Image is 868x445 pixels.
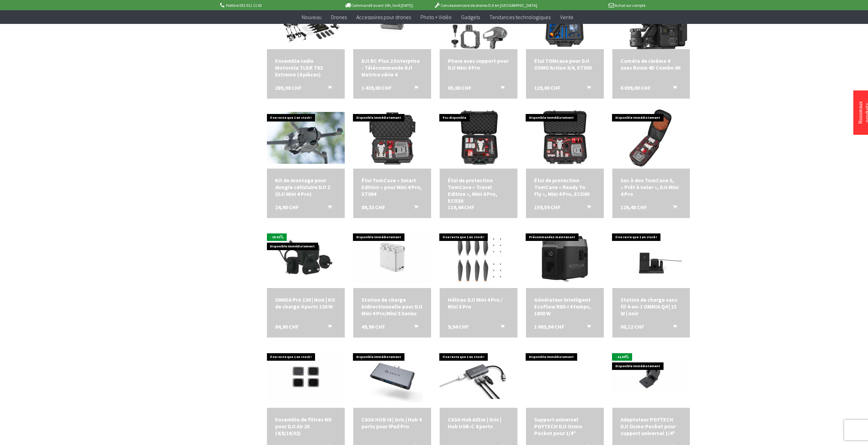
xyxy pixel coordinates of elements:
[440,355,517,399] img: CASA Hub A01m | Gris | Hub USB-C 4 ports
[319,84,336,93] button: Ajouter au panier
[275,177,337,197] a: Kit de montage pour dongle cellulaire DJI 2 (DJI Mini 4 Pro) 24,90 CHF Ajouter au panier
[319,323,336,332] button: Ajouter au panier
[267,112,345,164] img: Kit de montage pour dongle cellulaire DJI 2 (DJI Mini 4 Pro)
[421,14,452,20] font: Photo + Vidéo
[485,10,555,24] a: Tendances technologiques
[275,296,335,310] font: OMNIA Pro 130 | Noir | Kit de charge 4 ports 130 W
[275,296,337,310] a: OMNIA Pro 130 | Noir | Kit de charge 4 ports 130 W 84,90 CHF Ajouter au panier
[448,204,474,211] font: 119,44 CHF
[361,84,392,91] font: 1 439,00 CHF
[361,57,423,78] a: DJI RC Plus 2 Enterprise - Télécommande DJI Matrice série 4 1 439,00 CHF Ajouter au panier
[406,323,422,332] button: Ajouter au panier
[275,323,299,330] font: 84,90 CHF
[361,204,385,211] font: 89,33 CHF
[440,227,517,288] img: Hélices DJI Mini 4 Pro / Mini 3 Pro
[621,177,679,197] font: Sac à dos TomCase S, « Prêt à voler », DJI Mini 4 Pro
[448,416,501,430] font: CASA Hub A01m | Gris | Hub USB-C 4 ports
[448,296,502,310] font: Hélices DJI Mini 4 Pro / Mini 3 Pro
[555,10,578,24] a: Vente
[621,57,681,71] font: Caméra de cinéma 4 axes Ronin 4D Combo 6K
[351,3,414,8] font: Commandé avant 16h, livré [DATE].
[621,84,651,91] font: 6 699,00 CHF
[448,323,469,330] font: 9,94 CHF
[615,3,645,8] font: Achat sur compte
[534,416,582,436] font: Support universel PGYTECH DJI Osmo Pocket pour 1/4"
[331,14,347,20] font: Drones
[275,84,301,91] font: 289,00 CHF
[361,346,423,408] img: CASA HUB i4 | Gris | Hub 4 ports pour iPad Pro
[361,323,385,330] font: 49,90 CHF
[361,107,423,169] img: Étui TomCase « Smart Edition » pour Mini 4 Pro, XT004
[361,177,423,197] a: Étui TomCase « Smart Edition » pour Mini 4 Pro, XT004 89,33 CHF Ajouter au panier
[621,323,644,330] font: 60,12 CHF
[326,10,352,24] a: Drones
[534,84,560,91] font: 129,00 CHF
[448,84,471,91] font: 65,00 CHF
[361,296,423,317] font: Station de charge bidirectionnelle pour DJI Mini 4 Pro/Mini 3 Series
[361,57,420,78] font: DJI RC Plus 2 Enterprise - Télécommande DJI Matrice série 4
[612,362,690,392] img: Adaptateur PGYTECH DJI Osmo Pocket pour support universel 1/4"
[534,204,560,211] font: 159,59 CHF
[275,57,337,78] a: Ensemble radio Motorola TLKR T82 Extreme (4 pièces) 289,00 CHF Ajouter au panier
[361,416,423,430] a: CASA HUB i4 | Gris | Hub 4 ports pour iPad Pro 75,88 CHF Ajouter au panier
[579,204,595,213] button: Ajouter au panier
[297,10,326,24] a: Nouveau
[275,416,332,436] font: Ensemble de filtres ND pour DJI Air 2S (4/8/16/32)
[275,177,330,197] font: Kit de montage pour dongle cellulaire DJI 2 (DJI Mini 4 Pro)
[621,107,682,169] img: Sac à dos TomCase S, « Prêt à voler », DJI Mini 4 Pro
[534,296,596,317] a: Générateur intelligent EcoFlow R80-i 4 temps, 1800 W 1 603,94 CHF Ajouter au panier
[621,416,676,436] font: Adaptateur PGYTECH DJI Osmo Pocket pour support universel 1/4"
[665,84,681,93] button: Ajouter au panier
[361,416,422,430] font: CASA HUB i4 | Gris | Hub 4 ports pour iPad Pro
[534,177,596,197] a: Étui de protection TomCase « Ready To Fly », Mini 4 Pro, ECO60 159,59 CHF Ajouter au panier
[534,107,596,169] img: Étui de protection TomCase « Ready To Fly », Mini 4 Pro, ECO60
[534,323,564,330] font: 1 603,94 CHF
[356,14,411,20] font: Accessoires pour drones
[275,204,299,211] font: 24,90 CHF
[534,416,596,436] a: Support universel PGYTECH DJI Osmo Pocket pour 1/4" 12,95 CHF Ajouter au panier
[621,296,678,317] font: Station de charge sans fil 4-en-1 OMNIA Q4 | 15 W | noir
[560,14,573,20] font: Vente
[441,3,537,8] font: Concessionnaire de drones DJI en [GEOGRAPHIC_DATA]
[416,10,456,24] a: Photo + Vidéo
[526,356,604,398] img: Support universel PGYTECH DJI Osmo Pocket pour 1/4"
[534,57,592,71] font: Étui TOMcase pour DJI OSMO Action 3/4, XT300
[534,177,589,197] font: Étui de protection TomCase « Ready To Fly », Mini 4 Pro, ECO60
[406,204,422,213] button: Ajouter au panier
[361,177,422,197] font: Étui TomCase « Smart Edition » pour Mini 4 Pro, XT004
[275,57,323,78] font: Ensemble radio Motorola TLKR T82 Extreme (4 pièces)
[534,57,596,71] a: Étui TOMcase pour DJI OSMO Action 3/4, XT300 129,00 CHF Ajouter au panier
[448,107,509,169] img: Étui de protection TomCase « Travel Edition », Mini 4 Pro, ECO30
[448,177,497,204] font: Étui de protection TomCase « Travel Edition », Mini 4 Pro, ECO30
[665,323,681,332] button: Ajouter au panier
[448,57,509,71] a: Phare avec support pour DJI Mini 4 Pro 65,00 CHF Ajouter au panier
[621,177,682,197] a: Sac à dos TomCase S, « Prêt à voler », DJI Mini 4 Pro 129,48 CHF Ajouter au panier
[621,296,682,317] a: Station de charge sans fil 4-en-1 OMNIA Q4 | 15 W | noir 60,12 CHF Ajouter au panier
[448,296,509,310] a: Hélices DJI Mini 4 Pro / Mini 3 Pro 9,94 CHF Ajouter au panier
[448,57,509,71] font: Phare avec support pour DJI Mini 4 Pro
[492,84,509,93] button: Ajouter au panier
[319,204,336,213] button: Ajouter au panier
[448,416,509,430] a: CASA Hub A01m | Gris | Hub USB-C 4 ports 76,18 CHF Ajouter au panier
[406,84,422,93] button: Ajouter au panier
[461,14,480,20] font: Gadgets
[579,84,595,93] button: Ajouter au panier
[621,227,682,288] img: Station de charge sans fil 4-en-1 OMNIA Q4 | 15 W | noir
[352,10,416,24] a: Accessoires pour drones
[226,3,262,8] font: Hotline 032 511 11 03
[302,14,322,20] font: Nouveau
[665,204,681,213] button: Ajouter au panier
[489,14,551,20] font: Tendances technologiques
[353,231,431,283] img: Station de charge bidirectionnelle pour DJI Mini 4 Pro/Mini 3 Series
[526,233,604,282] img: Générateur intelligent EcoFlow R80-i 4 temps, 1800 W
[534,296,591,317] font: Générateur intelligent EcoFlow R80-i 4 temps, 1800 W
[456,10,485,24] a: Gadgets
[361,296,423,317] a: Station de charge bidirectionnelle pour DJI Mini 4 Pro/Mini 3 Series 49,90 CHF Ajouter au panier
[621,416,682,436] a: Adaptateur PGYTECH DJI Osmo Pocket pour support universel 1/4" 9,94 CHF Ajouter au panier
[267,234,345,281] img: OMNIA Pro 130 | Noir | Kit de charge 4 ports 130 W
[579,323,595,332] button: Ajouter au panier
[492,323,509,332] button: Ajouter au panier
[275,416,337,436] a: Ensemble de filtres ND pour DJI Air 2S (4/8/16/32) 90,23 CHF Ajouter au panier
[267,351,345,403] img: Ensemble de filtres ND pour DJI Air 2S (4/8/16/32)
[621,57,682,71] a: Caméra de cinéma 4 axes Ronin 4D Combo 6K 6 699,00 CHF Ajouter au panier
